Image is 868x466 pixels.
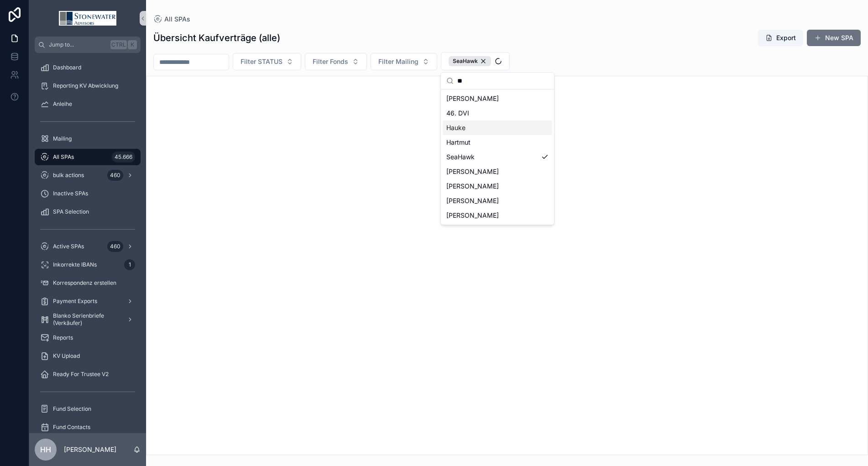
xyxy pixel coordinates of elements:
div: 1 [124,259,135,270]
span: Reports [53,334,73,341]
button: Select Button [233,53,301,70]
span: Dashboard [53,64,81,71]
span: Hauke [446,123,465,132]
span: Jump to... [49,41,107,48]
a: Payment Exports [35,293,141,309]
a: Reports [35,330,141,346]
span: Ctrl [110,40,127,49]
span: Inkorrekte IBANs [53,261,97,268]
a: Ready For Trustee V2 [35,366,141,382]
h1: Übersicht Kaufverträge (alle) [153,31,280,44]
span: Payment Exports [53,298,97,305]
span: Korrespondenz erstellen [53,279,116,287]
a: KV Upload [35,348,141,364]
div: 460 [107,241,123,252]
a: Inactive SPAs [35,185,141,202]
button: Select Button [441,52,510,70]
button: Jump to...CtrlK [35,37,141,53]
a: bulk actions460 [35,167,141,183]
a: Reporting KV Abwicklung [35,78,141,94]
span: [PERSON_NAME] [446,94,499,103]
p: [PERSON_NAME] [64,445,116,454]
span: Active SPAs [53,243,84,250]
button: Export [758,30,803,46]
span: Inactive SPAs [53,190,88,197]
span: bulk actions [53,172,84,179]
a: Korrespondenz erstellen [35,275,141,291]
span: Blanko Serienbriefe (Verkäufer) [53,312,120,327]
span: Ready For Trustee V2 [53,371,109,378]
span: HH [40,444,51,455]
span: KV Upload [53,352,80,360]
span: K [129,41,136,48]
span: All SPAs [53,153,74,161]
span: Reporting KV Abwicklung [53,82,118,89]
span: Filter Mailing [378,57,418,66]
a: SPA Selection [35,204,141,220]
span: Anleihe [53,100,72,108]
span: All SPAs [164,15,190,24]
span: SeaHawk [453,58,478,65]
span: Filter Fonds [313,57,348,66]
a: Blanko Serienbriefe (Verkäufer) [35,311,141,328]
span: 46. DVI [446,109,469,118]
span: Fund Selection [53,405,91,413]
span: Fund Contacts [53,424,90,431]
span: [PERSON_NAME] [446,211,499,220]
span: [PERSON_NAME] [446,182,499,191]
div: Suggestions [441,89,554,225]
div: 45.666 [112,152,135,162]
a: Active SPAs460 [35,238,141,255]
a: All SPAs45.666 [35,149,141,165]
a: Inkorrekte IBANs1 [35,257,141,273]
button: Select Button [371,53,437,70]
span: SPA Selection [53,208,89,215]
a: Anleihe [35,96,141,112]
a: Fund Contacts [35,419,141,435]
span: SeaHawk [446,152,475,162]
span: [PERSON_NAME] [446,196,499,205]
span: Filter STATUS [241,57,282,66]
div: 460 [107,170,123,181]
span: Mailing [53,135,72,142]
img: App logo [59,11,116,26]
button: New SPA [807,30,861,46]
a: Dashboard [35,59,141,76]
a: Mailing [35,131,141,147]
button: Select Button [305,53,367,70]
a: Fund Selection [35,401,141,417]
span: Hartmut [446,138,471,147]
button: Unselect 6 [449,56,491,66]
span: [PERSON_NAME] [446,167,499,176]
a: All SPAs [153,15,190,24]
div: scrollable content [29,53,146,433]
